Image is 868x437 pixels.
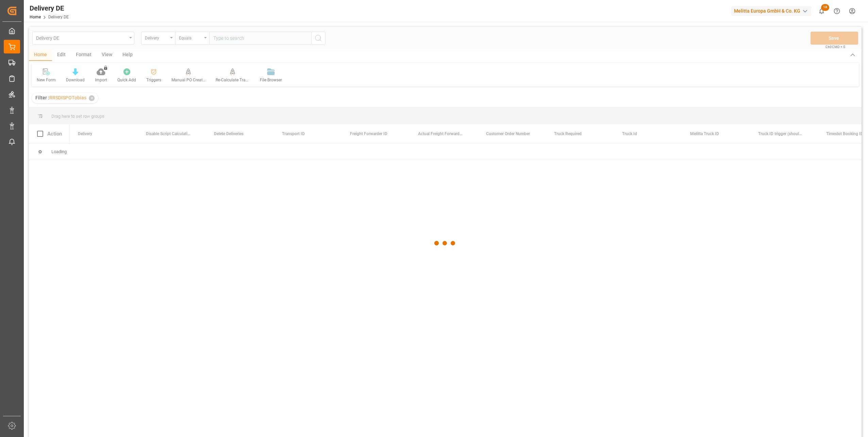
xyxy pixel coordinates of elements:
div: Delivery DE [30,3,69,13]
button: Help Center [829,3,845,19]
div: Melitta Europa GmbH & Co. KG [731,6,811,16]
a: Home [30,15,41,19]
button: Melitta Europa GmbH & Co. KG [731,4,814,17]
span: 18 [821,4,829,11]
button: show 18 new notifications [814,3,829,19]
